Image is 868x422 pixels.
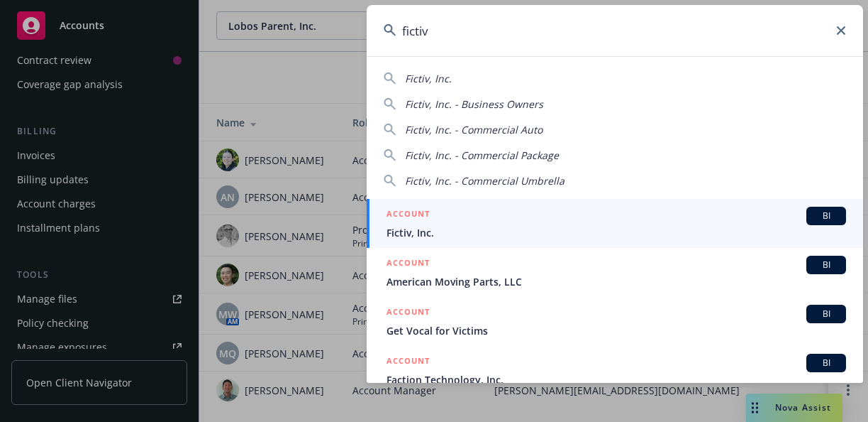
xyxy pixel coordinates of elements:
[812,308,840,320] span: BI
[386,207,430,224] h5: ACCOUNT
[812,259,840,271] span: BI
[367,199,863,248] a: ACCOUNTBIFictiv, Inc.
[812,357,840,369] span: BI
[386,305,430,322] h5: ACCOUNT
[386,354,430,371] h5: ACCOUNT
[405,72,452,85] span: Fictiv, Inc.
[405,148,559,162] span: Fictiv, Inc. - Commercial Package
[367,5,863,56] input: Search...
[405,123,542,136] span: Fictiv, Inc. - Commercial Auto
[386,323,846,338] span: Get Vocal for Victims
[812,210,840,222] span: BI
[367,346,863,410] a: ACCOUNTBIFaction Technology, Inc.
[386,225,846,240] span: Fictiv, Inc.
[405,174,564,188] span: Fictiv, Inc. - Commercial Umbrella
[367,297,863,346] a: ACCOUNTBIGet Vocal for Victims
[367,248,863,297] a: ACCOUNTBIAmerican Moving Parts, LLC
[386,274,846,289] span: American Moving Parts, LLC
[405,97,543,111] span: Fictiv, Inc. - Business Owners
[386,372,846,387] span: Faction Technology, Inc.
[386,256,430,273] h5: ACCOUNT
